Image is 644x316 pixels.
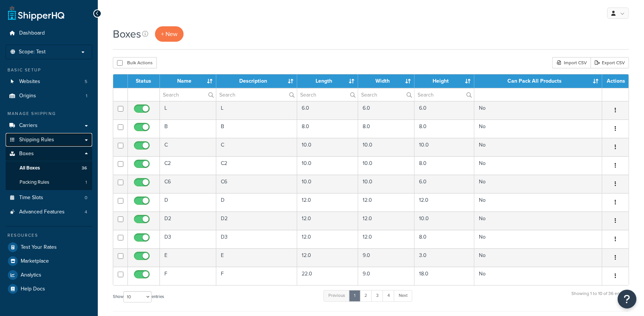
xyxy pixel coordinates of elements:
[216,267,297,285] td: F
[297,88,358,101] input: Search
[216,248,297,267] td: E
[6,89,92,103] a: Origins 1
[123,291,152,302] select: Showentries
[160,248,216,267] td: E
[216,212,297,230] td: D2
[358,156,415,175] td: 10.0
[19,79,40,85] span: Websites
[358,101,415,119] td: 6.0
[6,205,92,219] a: Advanced Features 4
[474,119,602,138] td: No
[113,57,157,68] button: Bulk Actions
[474,230,602,248] td: No
[85,79,87,85] span: 5
[415,248,474,267] td: 3.0
[415,193,474,212] td: 12.0
[216,193,297,212] td: D
[474,138,602,156] td: No
[552,57,591,68] div: Import CSV
[358,267,415,285] td: 9.0
[6,240,92,254] li: Test Your Rates
[618,290,636,308] button: Open Resource Center
[297,156,358,175] td: 10.0
[6,89,92,103] li: Origins
[160,193,216,212] td: D
[358,119,415,138] td: 8.0
[324,290,350,301] a: Previous
[19,195,43,201] span: Time Slots
[21,258,49,265] span: Marketplace
[128,74,160,88] th: Status
[602,74,629,88] th: Actions
[216,138,297,156] td: C
[6,205,92,219] li: Advanced Features
[6,147,92,190] li: Boxes
[160,88,216,101] input: Search
[358,175,415,193] td: 10.0
[6,26,92,40] a: Dashboard
[216,175,297,193] td: C6
[160,156,216,175] td: C2
[6,133,92,147] a: Shipping Rules
[6,282,92,296] li: Help Docs
[19,122,38,129] span: Carriers
[160,267,216,285] td: F
[297,193,358,212] td: 12.0
[474,74,602,88] th: Can Pack All Products : activate to sort column ascending
[297,267,358,285] td: 22.0
[571,289,629,305] div: Showing 1 to 10 of 36 entries
[155,26,184,42] a: + New
[216,101,297,119] td: L
[85,195,87,201] span: 0
[415,156,474,175] td: 8.0
[6,254,92,268] a: Marketplace
[113,291,164,302] label: Show entries
[216,156,297,175] td: C2
[415,101,474,119] td: 6.0
[19,209,65,215] span: Advanced Features
[358,88,414,101] input: Search
[6,191,92,205] a: Time Slots 0
[86,93,87,99] span: 1
[6,175,92,189] li: Packing Rules
[160,74,216,88] th: Name : activate to sort column ascending
[6,161,92,175] a: All Boxes 36
[160,230,216,248] td: D3
[6,268,92,282] a: Analytics
[19,93,36,99] span: Origins
[85,179,87,186] span: 1
[6,119,92,133] a: Carriers
[216,88,297,101] input: Search
[6,232,92,239] div: Resources
[591,57,629,68] a: Export CSV
[297,212,358,230] td: 12.0
[20,179,49,186] span: Packing Rules
[474,267,602,285] td: No
[160,138,216,156] td: C
[85,209,87,215] span: 4
[297,248,358,267] td: 12.0
[19,151,34,157] span: Boxes
[6,161,92,175] li: All Boxes
[216,119,297,138] td: B
[474,175,602,193] td: No
[297,230,358,248] td: 12.0
[383,290,395,301] a: 4
[6,67,92,73] div: Basic Setup
[6,147,92,161] a: Boxes
[358,138,415,156] td: 10.0
[6,191,92,205] li: Time Slots
[415,267,474,285] td: 18.0
[6,175,92,189] a: Packing Rules 1
[358,74,415,88] th: Width : activate to sort column ascending
[21,244,57,251] span: Test Your Rates
[6,75,92,89] li: Websites
[297,138,358,156] td: 10.0
[474,193,602,212] td: No
[415,88,474,101] input: Search
[160,119,216,138] td: B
